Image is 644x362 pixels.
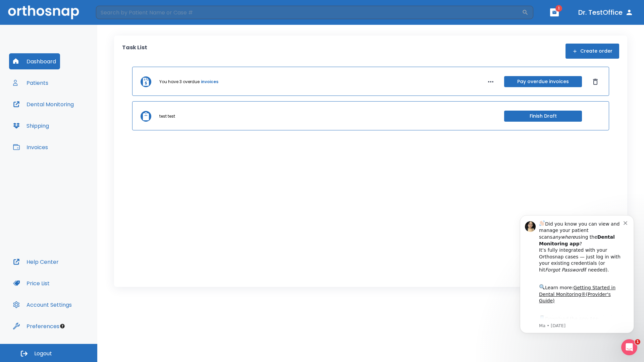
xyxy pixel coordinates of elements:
[9,297,76,313] button: Account Settings
[9,118,53,134] button: Shipping
[510,207,644,359] iframe: Intercom notifications message
[201,79,218,85] a: invoices
[566,44,619,59] button: Create order
[9,139,52,155] button: Invoices
[159,113,175,119] p: test test
[9,96,78,112] button: Dental Monitoring
[59,323,65,329] div: Tooltip anchor
[590,76,601,87] button: Dismiss
[96,6,522,19] input: Search by Patient Name or Case #
[621,339,637,355] iframe: Intercom live chat
[9,318,63,334] button: Preferences
[34,350,52,357] span: Logout
[122,44,147,59] p: Task List
[504,111,582,122] button: Finish Draft
[9,275,54,291] button: Price List
[8,5,79,19] img: Orthosnap
[159,79,200,85] p: You have 3 overdue
[504,76,582,87] button: Pay overdue invoices
[9,75,52,91] button: Patients
[555,5,562,12] span: 1
[9,53,60,69] button: Dashboard
[576,6,636,18] button: Dr. TestOffice
[635,339,640,345] span: 1
[9,254,63,270] button: Help Center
